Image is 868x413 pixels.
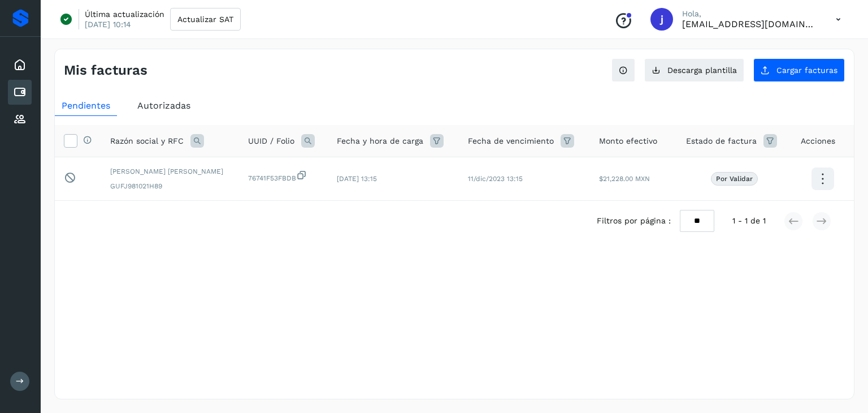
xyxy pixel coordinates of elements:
p: [DATE] 10:14 [85,19,131,29]
span: Descarga plantilla [667,66,737,74]
span: Fecha y hora de carga [337,135,423,147]
span: Pendientes [62,100,110,111]
span: [PERSON_NAME] [PERSON_NAME] [110,166,230,177]
span: GUFJ981021H89 [110,181,230,191]
span: UUID / Folio [248,135,294,147]
span: Autorizadas [137,100,190,111]
span: 11/dic/2023 13:15 [468,175,523,183]
span: 1 - 1 de 1 [732,215,766,227]
span: Actualizar SAT [177,15,233,23]
p: Hola, [682,9,818,19]
span: Estado de factura [686,135,757,147]
button: Descarga plantilla [644,58,744,82]
span: [DATE] 13:15 [337,175,377,183]
div: Cuentas por pagar [8,80,32,105]
div: Proveedores [8,107,32,132]
p: Por validar [716,175,753,183]
p: Última actualización [85,9,164,19]
h4: Mis facturas [64,62,147,79]
span: 76741F53FBDB [248,170,319,183]
span: Filtros por página : [597,215,671,227]
span: $21,228.00 MXN [599,175,650,183]
button: Cargar facturas [753,58,845,82]
span: Razón social y RFC [110,135,184,147]
span: Monto efectivo [599,135,657,147]
span: Fecha de vencimiento [468,135,554,147]
p: jrodriguez@kalapata.co [682,19,818,29]
span: Acciones [801,135,835,147]
button: Actualizar SAT [170,8,241,31]
span: Cargar facturas [776,66,837,74]
div: Inicio [8,53,32,78]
